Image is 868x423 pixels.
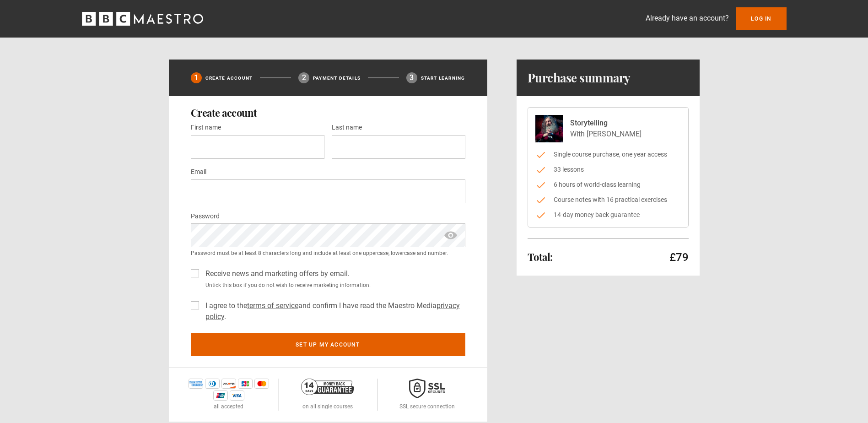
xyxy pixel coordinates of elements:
img: mastercard [254,379,269,389]
label: First name [191,122,221,133]
img: unionpay [213,390,228,401]
p: Create Account [205,75,253,81]
p: £79 [669,250,689,265]
li: 14-day money back guarantee [535,210,681,220]
li: Course notes with 16 practical exercises [535,195,681,205]
label: Password [191,211,220,222]
p: Start learning [421,75,465,81]
a: Log In [736,7,786,30]
p: With [PERSON_NAME] [570,129,642,140]
h2: Total: [528,251,553,262]
p: Already have an account? [646,13,729,24]
li: 33 lessons [535,165,681,174]
a: terms of service [247,301,298,310]
label: Last name [332,122,362,133]
img: diners [205,379,220,389]
h2: Create account [191,107,465,118]
label: Email [191,167,206,178]
img: 14-day-money-back-guarantee-42d24aedb5115c0ff13b.png [301,379,354,395]
p: all accepted [214,402,243,411]
img: amex [189,379,203,389]
small: Password must be at least 8 characters long and include at least one uppercase, lowercase and num... [191,249,465,257]
img: jcb [238,379,253,389]
p: on all single courses [302,402,353,411]
p: Payment details [313,75,361,81]
li: Single course purchase, one year access [535,150,681,159]
img: discover [221,379,236,389]
div: 3 [406,72,417,83]
div: 1 [191,72,202,83]
span: show password [443,223,458,247]
button: Set up my account [191,333,465,356]
p: Storytelling [570,118,642,129]
label: I agree to the and confirm I have read the Maestro Media . [202,300,465,322]
svg: BBC Maestro [82,12,203,26]
div: 2 [298,72,309,83]
label: Receive news and marketing offers by email. [202,268,350,279]
p: SSL secure connection [399,402,455,411]
small: Untick this box if you do not wish to receive marketing information. [202,281,465,289]
h1: Purchase summary [528,70,631,85]
li: 6 hours of world-class learning [535,180,681,190]
img: visa [230,390,244,401]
